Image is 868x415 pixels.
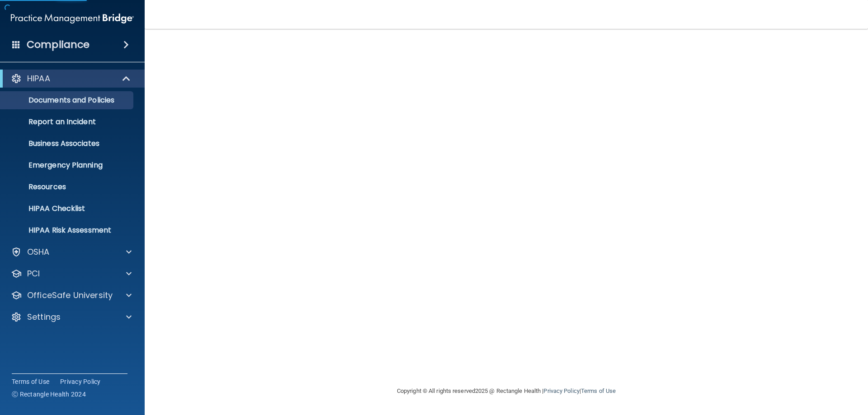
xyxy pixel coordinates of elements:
[11,290,132,301] a: OfficeSafe University
[6,182,129,191] p: Resources
[11,268,132,279] a: PCI
[11,9,134,28] img: PMB logo
[11,312,132,322] a: Settings
[27,38,90,51] h4: Compliance
[12,390,86,399] span: Ⓒ Rectangle Health 2024
[27,247,50,257] p: OSHA
[27,290,113,301] p: OfficeSafe University
[6,204,129,213] p: HIPAA Checklist
[6,161,129,170] p: Emergency Planning
[11,73,131,84] a: HIPAA
[27,312,61,322] p: Settings
[11,247,132,257] a: OSHA
[27,268,40,279] p: PCI
[60,377,101,386] a: Privacy Policy
[6,139,129,148] p: Business Associates
[27,73,50,84] p: HIPAA
[6,117,129,126] p: Report an Incident
[6,226,129,235] p: HIPAA Risk Assessment
[543,387,579,394] a: Privacy Policy
[12,377,49,386] a: Terms of Use
[6,96,129,105] p: Documents and Policies
[581,387,616,394] a: Terms of Use
[341,377,671,406] div: Copyright © All rights reserved 2025 @ Rectangle Health | |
